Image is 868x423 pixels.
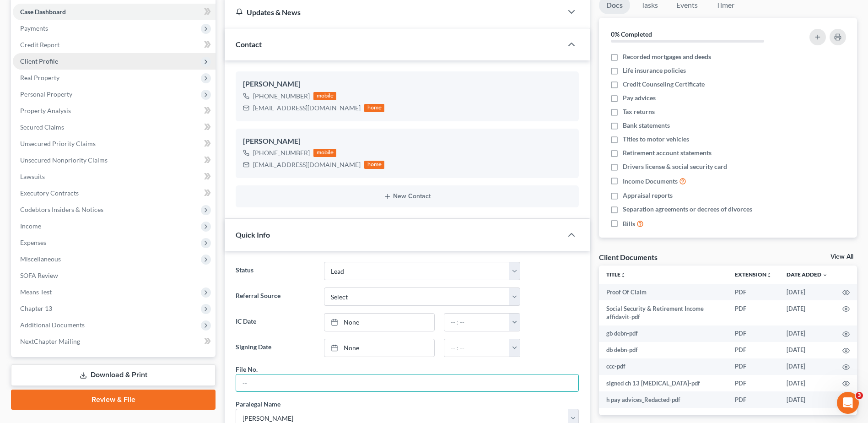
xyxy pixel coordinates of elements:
a: None [324,339,434,357]
td: signed ch 13 [MEDICAL_DATA]-pdf [599,375,728,391]
td: PDF [728,284,779,300]
a: Executory Contracts [13,185,216,201]
span: Executory Contracts [20,189,79,197]
td: [DATE] [779,358,835,375]
span: Drivers license & social security card [623,162,727,171]
a: Download & Print [11,364,216,386]
td: [DATE] [779,300,835,325]
span: Case Dashboard [20,8,66,16]
label: Referral Source [231,287,319,306]
div: mobile [313,92,336,100]
a: SOFA Review [13,267,216,284]
td: [DATE] [779,375,835,391]
td: PDF [728,342,779,358]
td: gb debn-pdf [599,325,728,342]
span: Income [20,222,41,230]
input: -- : -- [444,339,510,357]
div: home [364,104,384,112]
span: Secured Claims [20,123,64,131]
input: -- : -- [444,314,510,331]
td: [DATE] [779,342,835,358]
a: Property Analysis [13,103,216,119]
td: h pay advices_Redacted-pdf [599,391,728,408]
td: db debn-pdf [599,342,728,358]
div: [PHONE_NUMBER] [253,92,310,101]
a: None [324,314,434,331]
span: Separation agreements or decrees of divorces [623,205,752,214]
iframe: Intercom live chat [837,392,859,414]
a: Unsecured Nonpriority Claims [13,152,216,168]
span: Expenses [20,239,46,246]
a: Review & File [11,390,216,410]
span: Means Test [20,288,52,296]
div: Paralegal Name [236,399,280,409]
i: unfold_more [620,272,626,278]
td: [DATE] [779,284,835,300]
td: PDF [728,391,779,408]
span: Appraisal reports [623,191,673,200]
div: Updates & News [236,7,551,17]
i: expand_more [822,272,828,278]
td: [DATE] [779,391,835,408]
span: Property Analysis [20,107,71,114]
span: Chapter 13 [20,304,52,312]
span: Credit Report [20,41,59,49]
span: Titles to motor vehicles [623,135,689,144]
a: Case Dashboard [13,4,216,20]
span: Quick Info [236,230,270,239]
td: ccc-pdf [599,358,728,375]
td: [DATE] [779,325,835,342]
span: Recorded mortgages and deeds [623,52,711,61]
label: Status [231,262,319,280]
a: Secured Claims [13,119,216,136]
div: [PHONE_NUMBER] [253,148,310,157]
a: Extensionunfold_more [735,271,772,278]
button: New Contact [243,193,571,200]
span: Client Profile [20,57,58,65]
a: Date Added expand_more [787,271,828,278]
a: Credit Report [13,37,216,53]
strong: 0% Completed [611,30,652,38]
td: PDF [728,325,779,342]
span: Life insurance policies [623,66,686,75]
div: mobile [313,149,336,157]
a: Unsecured Priority Claims [13,136,216,152]
span: Codebtors Insiders & Notices [20,206,103,213]
span: Bank statements [623,121,670,130]
div: File No. [236,364,258,374]
input: -- [236,374,578,392]
span: Additional Documents [20,321,85,329]
td: Proof Of Claim [599,284,728,300]
span: Tax returns [623,107,655,116]
span: Income Documents [623,177,678,186]
a: Titleunfold_more [606,271,626,278]
i: unfold_more [766,272,772,278]
span: Bills [623,219,635,228]
div: Client Documents [599,252,658,262]
span: 3 [856,392,863,399]
div: [PERSON_NAME] [243,136,571,147]
span: NextChapter Mailing [20,337,80,345]
td: PDF [728,300,779,325]
label: IC Date [231,313,319,331]
td: PDF [728,358,779,375]
td: Social Security & Retirement Income affidavit-pdf [599,300,728,325]
span: Miscellaneous [20,255,61,263]
span: Real Property [20,74,59,81]
span: Contact [236,40,262,49]
span: Credit Counseling Certificate [623,80,705,89]
span: Lawsuits [20,173,45,180]
span: Payments [20,24,48,32]
a: Lawsuits [13,168,216,185]
div: [PERSON_NAME] [243,79,571,90]
div: home [364,161,384,169]
span: Retirement account statements [623,148,712,157]
div: [EMAIL_ADDRESS][DOMAIN_NAME] [253,160,361,169]
span: Unsecured Nonpriority Claims [20,156,108,164]
td: PDF [728,375,779,391]
span: Unsecured Priority Claims [20,140,96,147]
span: Pay advices [623,93,656,103]
span: Personal Property [20,90,72,98]
span: SOFA Review [20,271,58,279]
a: NextChapter Mailing [13,333,216,350]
